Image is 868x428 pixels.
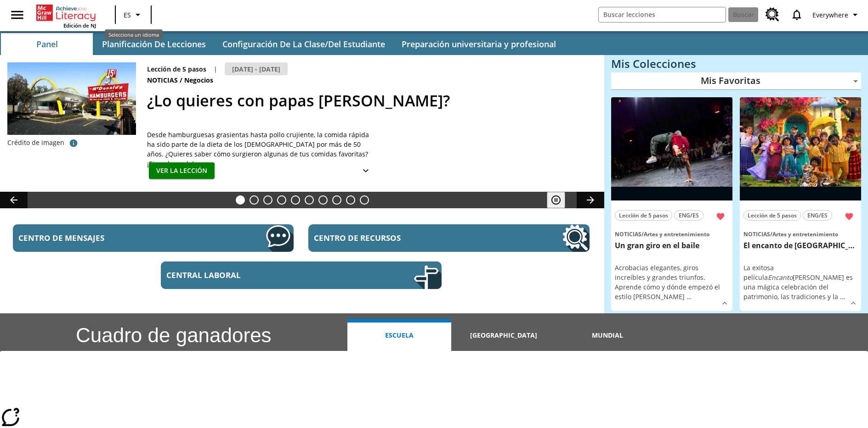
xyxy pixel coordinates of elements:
input: Buscar campo [599,7,726,22]
a: Centro de recursos, Se abrirá en una pestaña nueva. [308,224,589,252]
span: | [214,64,217,74]
button: Pausar [547,192,565,208]
span: / [770,230,772,238]
a: Central laboral [161,261,442,289]
span: Lección de 5 pasos [748,211,797,220]
span: Noticias [615,230,641,238]
span: Lección de 5 pasos [619,211,668,220]
p: Acrobacias elegantes, giros increíbles y grandes triunfos. Aprende cómo y dónde empezó el estilo ... [615,263,729,301]
span: Edición de NJ [63,22,96,29]
span: Centro de recursos [314,233,485,243]
button: Panel [1,33,93,55]
button: Carrusel de lecciones, seguir [577,192,604,208]
button: Diapositiva 2 ¿Los autos del futuro? [250,195,259,205]
button: Diapositiva 5 Energía solar para todos [291,195,300,205]
p: Lección de 5 pasos [147,64,206,74]
button: Lección de 5 pasos [743,210,801,221]
button: Diapositiva 6 La historia de terror del tomate [305,195,314,205]
button: Remover de Favoritas [841,208,857,225]
button: Ver más [846,296,860,310]
span: Noticias [743,230,770,238]
div: lesson details [611,97,732,311]
a: Notificaciones [785,3,809,27]
span: Noticias [147,75,180,85]
button: Ver la lección [149,162,215,179]
span: Central laboral [166,270,337,280]
button: Escuela [347,319,452,351]
span: Everywhere [812,10,848,20]
button: [GEOGRAPHIC_DATA] [451,319,556,351]
button: ENG/ES [674,210,703,221]
span: ENG/ES [807,211,828,220]
span: ENG/ES [679,211,699,220]
div: Selecciona un idioma [105,29,163,40]
h3: El encanto de Colombia [743,241,857,250]
button: ENG/ES [803,210,832,221]
span: / [641,230,644,238]
button: Lección de 5 pasos [615,210,672,221]
div: Mis Favoritas [611,72,861,90]
a: Centro de recursos, Se abrirá en una pestaña nueva. [760,2,785,27]
span: Artes y entretenimiento [772,230,838,238]
button: Diapositiva 3 ¡Fuera! ¡Es privado! [263,195,272,205]
span: ES [124,10,131,20]
button: Lenguaje: ES, Selecciona un idioma [119,6,148,23]
span: … [840,292,845,301]
span: Tema: Noticias/Artes y entretenimiento [743,229,857,239]
a: Portada [36,4,96,22]
a: Centro de mensajes [13,224,294,252]
button: Mundial [556,319,660,351]
span: Centro de mensajes [18,233,189,243]
h3: Un gran giro en el baile [615,241,729,250]
button: Configuración de la clase/del estudiante [215,33,392,55]
button: Diapositiva 7 La moda en la antigua Roma [318,195,328,205]
h3: Mis Colecciones [611,57,861,70]
p: La exitosa película [PERSON_NAME] es una mágica celebración del patrimonio, las tradiciones y la [743,263,857,301]
button: Remover de Favoritas [712,208,729,225]
button: Preparación universitaria y profesional [394,33,563,55]
button: Diapositiva 4 Los últimos colonos [277,195,286,205]
button: Diapositiva 9 ¡Hurra por el Día de la Constitución! [346,195,355,205]
span: Artes y entretenimiento [644,230,709,238]
div: Portada [36,3,96,29]
span: Tema: Noticias/Artes y entretenimiento [615,229,729,239]
span: Negocios [184,75,215,85]
button: Crédito de imagen: McClatchy-Tribune/Tribune Content Agency LLC/Foto de banco de imágenes Alamy [64,135,83,151]
button: Abrir el menú lateral [4,1,31,28]
p: Crédito de imagen [7,138,64,147]
button: Ver más [718,296,732,310]
img: Uno de los primeros locales de McDonald's, con el icónico letrero rojo y los arcos amarillos. [7,62,136,135]
em: Encanto [768,273,793,282]
button: Diapositiva 1 ¿Lo quieres con papas fritas? [236,195,245,205]
span: … [686,292,692,301]
div: lesson details [740,97,861,311]
button: Diapositiva 8 La invasión de los CD con Internet [332,195,341,205]
button: Perfil/Configuración [809,6,864,23]
h2: ¿Lo quieres con papas fritas? [147,89,593,112]
div: Desde hamburguesas grasientas hasta pollo crujiente, la comida rápida ha sido parte de la dieta d... [147,130,377,168]
button: Diapositiva 10 El equilibrio de la Constitución [360,195,369,205]
span: / [180,76,182,84]
button: Planificación de lecciones [95,33,213,55]
div: Pausar [547,192,574,208]
button: Ver más [357,162,375,179]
